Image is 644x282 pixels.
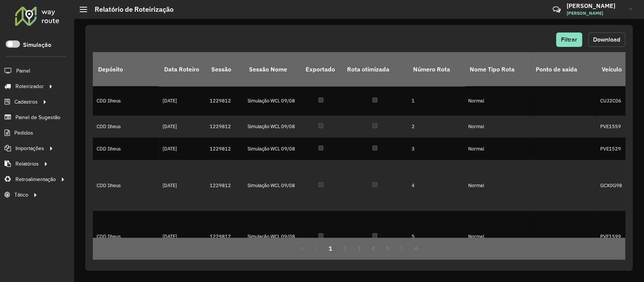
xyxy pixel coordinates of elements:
[14,98,38,106] span: Cadastros
[530,52,596,86] th: Ponto de saída
[596,116,634,138] td: PVE1559
[596,86,634,116] td: CUJ2C06
[588,33,625,47] button: Download
[206,52,244,86] th: Sessão
[567,2,623,9] h3: [PERSON_NAME]
[464,116,530,138] td: Normal
[14,191,28,199] span: Tático
[561,36,577,43] span: Filtrar
[464,86,530,116] td: Normal
[593,36,620,43] span: Download
[206,138,244,160] td: 1229812
[408,160,464,211] td: 4
[93,211,159,262] td: CDD Ilheus
[300,52,342,86] th: Exportado
[567,10,623,17] span: [PERSON_NAME]
[159,86,206,116] td: [DATE]
[596,52,634,86] th: Veículo
[15,144,44,152] span: Importações
[342,52,408,86] th: Rota otimizada
[244,52,300,86] th: Sessão Nome
[395,241,409,256] button: Next Page
[244,138,300,160] td: Simulação WCL 09/08
[93,86,159,116] td: CDD Ilheus
[15,175,56,183] span: Retroalimentação
[159,52,206,86] th: Data Roteiro
[244,211,300,262] td: Simulação WCL 09/08
[15,160,39,168] span: Relatórios
[464,160,530,211] td: Normal
[87,5,174,14] h2: Relatório de Roteirização
[323,241,338,256] button: 1
[16,67,30,75] span: Painel
[93,160,159,211] td: CDD Ilheus
[15,113,60,121] span: Painel de Sugestão
[206,211,244,262] td: 1229812
[244,116,300,138] td: Simulação WCL 09/08
[408,86,464,116] td: 1
[556,33,582,47] button: Filtrar
[596,160,634,211] td: GCX0G98
[244,160,300,211] td: Simulação WCL 09/08
[159,116,206,138] td: [DATE]
[464,52,530,86] th: Nome Tipo Rota
[596,138,634,160] td: PVE1529
[408,138,464,160] td: 3
[352,241,366,256] button: 3
[159,160,206,211] td: [DATE]
[159,211,206,262] td: [DATE]
[14,129,33,137] span: Pedidos
[409,241,423,256] button: Last Page
[244,86,300,116] td: Simulação WCL 09/08
[206,160,244,211] td: 1229812
[366,241,380,256] button: 4
[15,82,44,90] span: Roteirizador
[596,211,634,262] td: PVE1599
[338,241,352,256] button: 2
[380,241,395,256] button: 5
[93,116,159,138] td: CDD Ilheus
[408,52,464,86] th: Número Rota
[23,40,51,50] label: Simulação
[206,116,244,138] td: 1229812
[159,138,206,160] td: [DATE]
[93,52,159,86] th: Depósito
[549,2,565,18] a: Contato Rápido
[464,211,530,262] td: Normal
[408,116,464,138] td: 2
[464,138,530,160] td: Normal
[206,86,244,116] td: 1229812
[408,211,464,262] td: 5
[93,138,159,160] td: CDD Ilheus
